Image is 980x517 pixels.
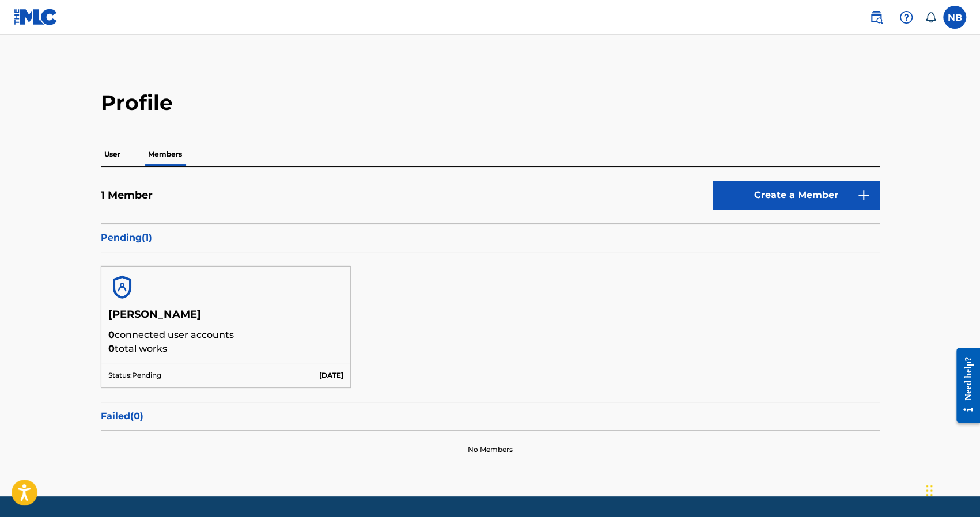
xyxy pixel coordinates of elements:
p: Members [145,142,186,166]
a: Public Search [865,6,888,29]
div: User Menu [943,6,966,29]
img: search [869,10,883,24]
p: [DATE] [319,370,343,381]
div: Drag [926,473,933,508]
span: 0 [108,329,115,340]
p: Failed ( 0 ) [101,409,880,423]
p: No Members [467,444,512,455]
h5: [PERSON_NAME] [108,308,344,328]
h2: Profile [101,90,880,116]
img: help [899,10,913,24]
iframe: Chat Widget [922,462,980,517]
p: total works [108,342,344,356]
p: Status: Pending [108,370,161,381]
a: Create a Member [713,181,880,210]
h5: 1 Member [101,189,153,202]
p: connected user accounts [108,328,344,342]
img: account [108,273,136,301]
p: User [101,142,124,166]
img: MLC Logo [14,9,58,25]
div: Help [895,6,918,29]
span: 0 [108,343,115,354]
p: Pending ( 1 ) [101,231,880,245]
div: Notifications [925,12,936,23]
img: 9d2ae6d4665cec9f34b9.svg [857,188,871,202]
iframe: Resource Center [948,339,980,432]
